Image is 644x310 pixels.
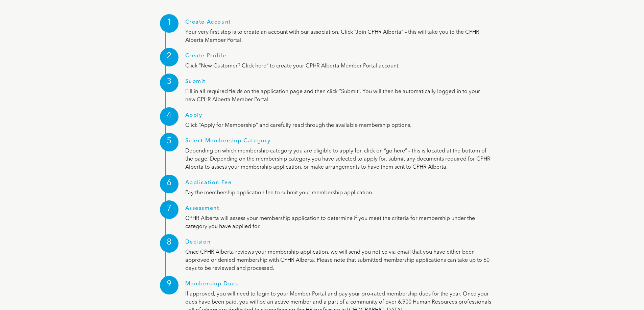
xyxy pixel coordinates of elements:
[160,133,178,151] div: 5
[160,107,178,126] div: 4
[185,248,491,273] p: Once CPHR Alberta reviews your membership application, we will send you notice via email that you...
[185,28,491,45] p: Your very first step is to create an account with our association. Click “Join CPHR Alberta” – th...
[185,215,491,231] p: CPHR Alberta will assess your membership application to determine if you meet the criteria for me...
[160,234,178,253] div: 8
[185,147,491,171] p: Depending on which membership category you are eligible to apply for, click on “go here” – this i...
[185,189,491,197] p: Pay the membership application fee to submit your membership application.
[185,205,491,215] h1: Assessment
[160,48,178,66] div: 2
[185,53,491,62] h1: Create Profile
[185,138,491,147] h1: Select Membership Category
[160,175,178,193] div: 6
[185,19,491,28] h1: Create Account
[160,276,178,294] div: 9
[160,14,178,33] div: 1
[185,180,491,189] h1: Application Fee
[185,239,491,248] h1: Decision
[185,79,491,88] h1: Submit
[185,121,491,130] p: Click “Apply for Membership” and carefully read through the available membership options.
[160,74,178,92] div: 3
[185,281,491,290] h1: Membership Dues
[185,62,491,70] p: Click “New Customer? Click here” to create your CPHR Alberta Member Portal account.
[185,112,491,121] h1: Apply
[185,88,491,104] p: Fill in all required fields on the application page and then click “Submit”. You will then be aut...
[160,200,178,219] div: 7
